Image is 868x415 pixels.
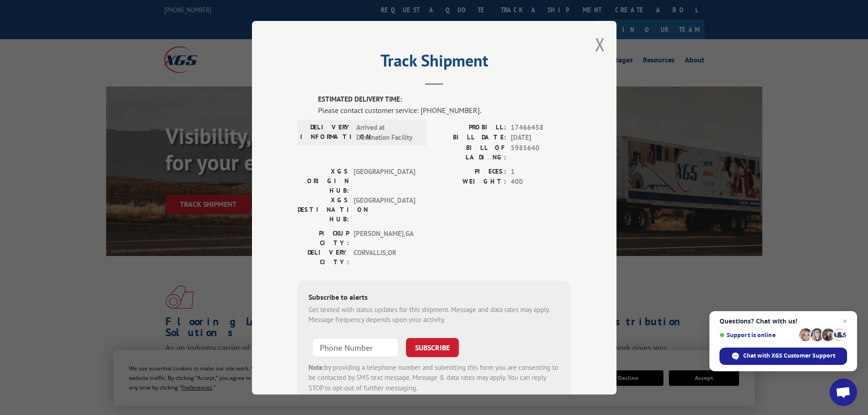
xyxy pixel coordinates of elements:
label: PROBILL: [434,122,506,133]
button: SUBSCRIBE [406,338,459,357]
div: Get texted with status updates for this shipment. Message and data rates may apply. Message frequ... [308,304,560,325]
label: DELIVERY CITY: [298,247,349,266]
span: Arrived at Destination Facility [356,122,418,143]
label: DELIVERY INFORMATION: [300,122,352,143]
label: XGS ORIGIN HUB: [298,166,349,195]
span: Questions? Chat with us! [719,318,847,325]
div: Subscribe to alerts [308,291,560,304]
span: [GEOGRAPHIC_DATA] [354,166,415,195]
span: [DATE] [511,133,571,143]
span: [GEOGRAPHIC_DATA] [354,195,415,224]
span: 400 [511,177,571,187]
label: BILL OF LADING: [434,143,506,162]
label: ESTIMATED DELIVERY TIME: [318,94,571,105]
a: Open chat [830,379,857,406]
input: Phone Number [312,338,399,357]
div: by providing a telephone number and submitting this form you are consenting to be contacted by SM... [308,362,560,393]
span: [PERSON_NAME] , GA [354,228,415,247]
label: WEIGHT: [434,177,506,187]
h2: Track Shipment [298,54,571,72]
label: BILL DATE: [434,133,506,143]
strong: Note: [308,363,324,371]
span: 5985640 [511,143,571,162]
span: 1 [511,166,571,177]
span: 17466458 [511,122,571,133]
label: PICKUP CITY: [298,228,349,247]
div: Please contact customer service: [PHONE_NUMBER]. [318,104,571,115]
span: Chat with XGS Customer Support [743,352,835,360]
span: Chat with XGS Customer Support [719,348,847,365]
span: Support is online [719,332,796,338]
label: XGS DESTINATION HUB: [298,195,349,224]
button: Close modal [595,32,605,56]
label: PIECES: [434,166,506,177]
span: CORVALLIS , OR [354,247,415,266]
